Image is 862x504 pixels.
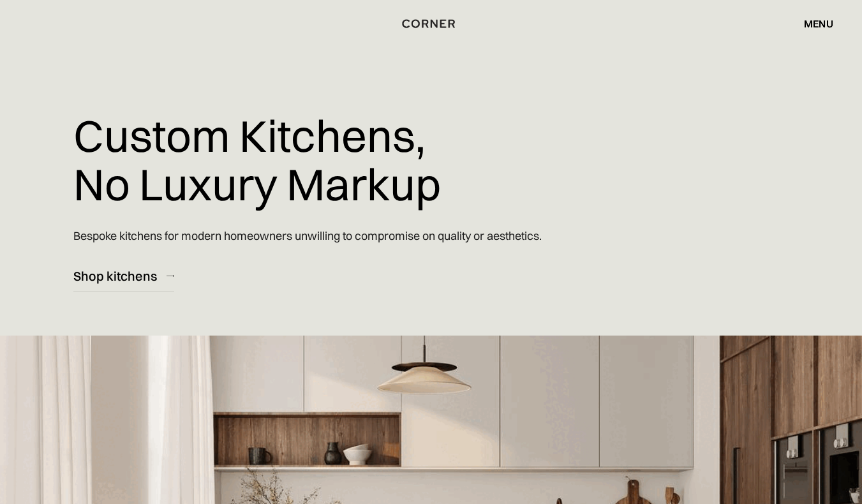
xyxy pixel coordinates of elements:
h1: Custom Kitchens, No Luxury Markup [73,102,441,218]
p: Bespoke kitchens for modern homeowners unwilling to compromise on quality or aesthetics. [73,218,542,254]
div: Shop kitchens [73,267,157,285]
div: menu [791,13,833,34]
div: menu [804,19,833,29]
a: Shop kitchens [73,260,174,292]
a: home [393,15,469,32]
